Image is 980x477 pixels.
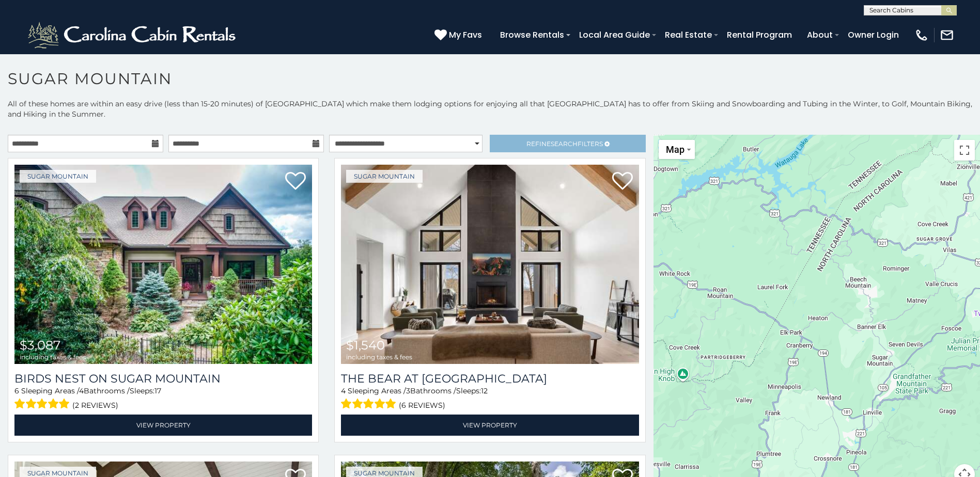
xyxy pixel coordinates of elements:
span: (6 reviews) [399,399,445,412]
span: 6 [14,386,19,395]
span: Refine Filters [526,140,603,148]
a: Real Estate [660,26,717,44]
img: Birds Nest On Sugar Mountain [14,165,312,364]
div: Sleeping Areas / Bathrooms / Sleeps: [14,386,312,412]
span: (2 reviews) [72,399,118,412]
img: The Bear At Sugar Mountain [341,165,639,364]
a: RefineSearchFilters [490,135,645,152]
a: View Property [14,415,312,436]
h3: The Bear At Sugar Mountain [341,372,639,386]
a: Add to favorites [612,171,633,193]
a: Birds Nest On Sugar Mountain $3,087 including taxes & fees [14,165,312,364]
a: My Favs [434,28,485,42]
a: The Bear At Sugar Mountain $1,540 including taxes & fees [341,165,639,364]
a: Local Area Guide [574,26,655,44]
a: Birds Nest On Sugar Mountain [14,372,312,386]
a: Rental Program [722,26,797,44]
a: Browse Rentals [495,26,569,44]
a: View Property [341,415,639,436]
a: The Bear At [GEOGRAPHIC_DATA] [341,372,639,386]
a: About [802,26,838,44]
span: 4 [79,386,84,395]
button: Change map style [659,140,695,159]
span: $1,540 [346,338,385,353]
a: Owner Login [843,26,904,44]
img: White-1-2.png [26,20,240,51]
span: $3,087 [20,338,60,353]
span: including taxes & fees [20,354,86,360]
img: mail-regular-white.png [940,28,954,42]
span: My Favs [449,28,482,41]
span: 3 [406,386,410,395]
a: Sugar Mountain [20,170,96,183]
span: 4 [341,386,346,395]
button: Toggle fullscreen view [954,140,975,161]
span: including taxes & fees [346,354,412,360]
span: 17 [154,386,161,395]
span: Map [666,144,685,155]
a: Sugar Mountain [346,170,423,183]
img: phone-regular-white.png [914,28,929,42]
span: Search [551,140,578,148]
span: 12 [481,386,488,395]
a: Add to favorites [285,171,306,193]
div: Sleeping Areas / Bathrooms / Sleeps: [341,386,639,412]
